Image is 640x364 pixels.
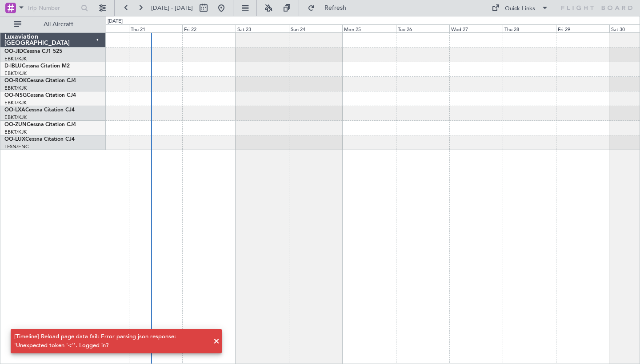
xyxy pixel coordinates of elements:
[304,1,357,15] button: Refresh
[4,63,22,69] span: D-IBLU
[289,24,342,32] div: Sun 24
[505,4,535,13] div: Quick Links
[236,24,289,32] div: Sat 23
[10,17,96,32] button: All Aircraft
[4,49,62,54] a: OO-JIDCessna CJ1 525
[4,78,27,83] span: OO-ROK
[4,122,76,127] a: OO-ZUNCessna Citation CJ4
[4,70,27,77] a: EBKT/KJK
[487,1,553,15] button: Quick Links
[27,1,78,15] input: Trip Number
[4,99,27,106] a: EBKT/KJK
[449,24,503,32] div: Wed 27
[14,332,208,350] div: [Timeline] Reload page data fail: Error parsing json response: 'Unexpected token '<''. Logged in?
[4,78,76,83] a: OO-ROKCessna Citation CJ4
[4,85,27,91] a: EBKT/KJK
[4,55,27,62] a: EBKT/KJK
[317,5,354,11] span: Refresh
[4,137,75,142] a: OO-LUXCessna Citation CJ4
[108,18,123,25] div: [DATE]
[4,122,27,127] span: OO-ZUN
[4,114,27,121] a: EBKT/KJK
[4,93,27,98] span: OO-NSG
[4,107,25,113] span: OO-LXA
[503,24,556,32] div: Thu 28
[4,129,27,135] a: EBKT/KJK
[4,63,70,69] a: D-IBLUCessna Citation M2
[129,24,182,32] div: Thu 21
[4,93,76,98] a: OO-NSGCessna Citation CJ4
[342,24,396,32] div: Mon 25
[396,24,449,32] div: Tue 26
[4,143,29,150] a: LFSN/ENC
[23,21,94,28] span: All Aircraft
[182,24,236,32] div: Fri 22
[151,4,193,12] span: [DATE] - [DATE]
[556,24,609,32] div: Fri 29
[4,137,25,142] span: OO-LUX
[4,107,75,113] a: OO-LXACessna Citation CJ4
[4,49,23,54] span: OO-JID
